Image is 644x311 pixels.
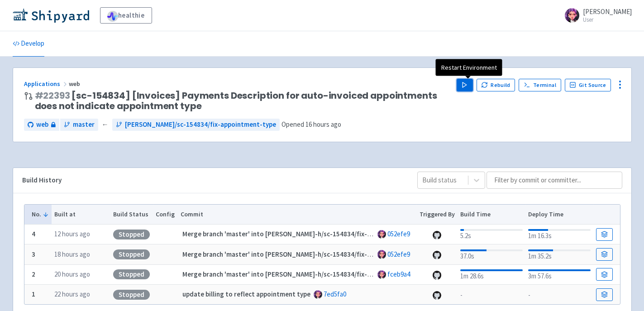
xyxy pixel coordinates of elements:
b: 3 [32,250,35,258]
a: Build Details [596,248,612,261]
b: 4 [32,230,35,238]
a: Terminal [519,79,561,91]
a: Build Details [596,288,612,301]
a: 052efe9 [387,250,410,258]
time: 22 hours ago [54,290,90,298]
div: 5.2s [460,227,522,241]
div: Stopped [113,230,150,239]
span: [PERSON_NAME] [583,7,632,16]
th: Deploy Time [525,205,593,225]
a: web [24,119,59,131]
div: 3m 57.6s [528,268,590,282]
strong: Merge branch 'master' into [PERSON_NAME]-h/sc-154834/fix-appointment-type [182,230,423,238]
img: Shipyard logo [13,8,89,23]
a: #22393 [35,89,70,102]
a: Build Details [596,268,612,281]
div: Stopped [113,249,150,259]
a: 052efe9 [387,230,410,238]
a: [PERSON_NAME] User [559,8,632,23]
th: Commit [177,205,416,225]
div: - [528,288,590,301]
a: master [60,119,98,131]
span: Opened [281,120,341,129]
span: ← [102,120,109,130]
a: Git Source [565,79,611,91]
time: 12 hours ago [54,230,90,238]
div: 1m 16.3s [528,227,590,241]
div: 1m 28.6s [460,268,522,282]
a: Build Details [596,228,612,241]
span: [sc-154834] [Invoices] Payments Description for auto-invoiced appointments does not indicate appo... [35,91,449,111]
small: User [583,17,632,23]
strong: Merge branch 'master' into [PERSON_NAME]-h/sc-154834/fix-appointment-type [182,270,423,278]
div: Stopped [113,290,150,300]
strong: Merge branch 'master' into [PERSON_NAME]-h/sc-154834/fix-appointment-type [182,250,423,258]
a: fceb9a4 [387,270,410,278]
b: 1 [32,290,35,298]
div: Build History [22,175,403,186]
div: Stopped [113,269,150,279]
div: 1m 35.2s [528,248,590,262]
button: No. [32,210,49,219]
div: 37.0s [460,248,522,262]
button: Rebuild [477,79,515,91]
time: 16 hours ago [305,120,341,129]
input: Filter by commit or committer... [487,172,622,189]
a: 7ed5fa0 [324,290,346,298]
time: 18 hours ago [54,250,90,258]
b: 2 [32,270,35,278]
a: healthie [100,7,152,24]
div: - [460,288,522,301]
a: [PERSON_NAME]/sc-154834/fix-appointment-type [112,119,280,131]
a: Applications [24,80,69,88]
span: master [73,120,95,130]
th: Build Status [110,205,153,225]
button: Play [457,79,473,91]
time: 20 hours ago [54,270,90,278]
span: web [36,120,48,130]
th: Triggered By [416,205,458,225]
th: Built at [52,205,110,225]
th: Config [153,205,178,225]
th: Build Time [458,205,525,225]
strong: update billing to reflect appointment type [182,290,310,298]
span: [PERSON_NAME]/sc-154834/fix-appointment-type [125,120,276,130]
a: Develop [13,31,44,57]
span: web [69,80,81,88]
